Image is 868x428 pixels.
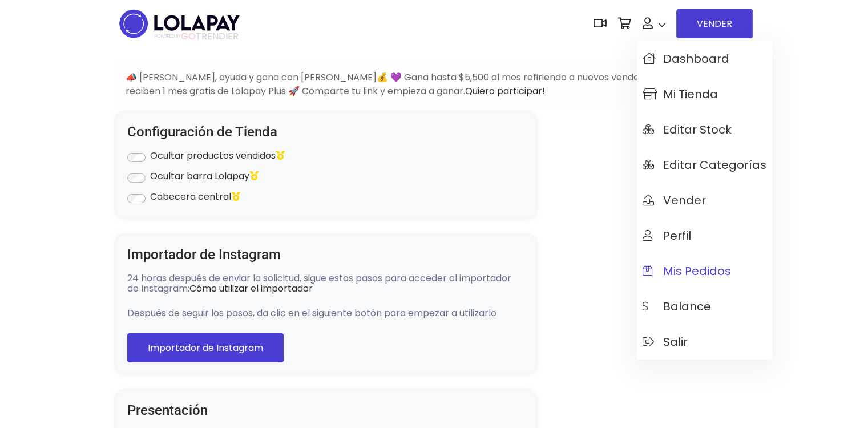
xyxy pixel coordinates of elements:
[249,171,259,180] i: Feature Lolapay Pro
[155,31,239,42] span: TRENDIER
[276,151,285,160] i: Feature Lolapay Pro
[127,124,524,140] h4: Configuración de Tienda
[150,171,259,181] label: Ocultar barra Lolapay
[643,194,706,207] span: Vender
[637,289,772,324] a: Balance
[116,6,243,42] img: logo
[637,253,772,289] a: Mis pedidos
[637,147,772,183] a: Editar Categorías
[150,151,285,161] label: Ocultar productos vendidos
[643,53,729,65] span: Dashboard
[643,265,731,277] span: Mis pedidos
[126,71,738,98] span: 📣 [PERSON_NAME], ayuda y gana con [PERSON_NAME]💰 💜 Gana hasta $5,500 al mes refiriendo a nuevos v...
[127,247,524,263] h4: Importador de Instagram
[643,159,766,171] span: Editar Categorías
[643,88,718,100] span: Mi tienda
[150,192,240,202] label: Cabecera central
[643,300,711,313] span: Balance
[676,9,753,38] a: VENDER
[637,41,772,76] a: Dashboard
[231,192,240,201] i: Feature Lolapay Pro
[127,333,284,362] a: Importador de Instagram
[637,112,772,147] a: Editar Stock
[155,33,181,39] span: POWERED BY
[637,76,772,112] a: Mi tienda
[637,183,772,218] a: Vender
[127,308,524,318] p: Después de seguir los pasos, da clic en el siguiente botón para empezar a utilizarlo
[181,30,196,43] span: GO
[127,402,524,419] h4: Presentación
[127,273,524,293] p: 24 horas después de enviar la solicitud, sigue estos pasos para acceder al importador de Instagram:
[643,123,732,136] span: Editar Stock
[637,218,772,253] a: Perfil
[637,324,772,360] a: Salir
[465,84,545,98] a: Quiero participar!
[643,336,688,348] span: Salir
[643,229,691,242] span: Perfil
[189,282,313,295] a: Cómo utilizar el importador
